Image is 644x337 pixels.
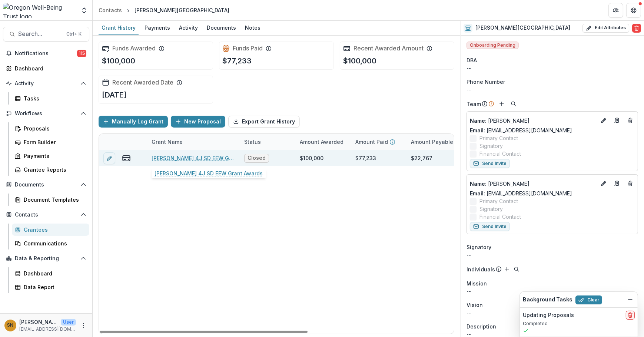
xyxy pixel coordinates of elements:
[479,134,518,142] span: Primary Contact
[142,21,173,35] a: Payments
[99,22,139,33] div: Grant History
[15,80,77,87] span: Activity
[406,134,462,150] div: Amount Payable
[295,138,348,146] div: Amount Awarded
[470,181,487,187] span: Name :
[24,152,83,160] div: Payments
[3,179,89,191] button: Open Documents
[470,118,487,124] span: Name :
[497,99,506,108] button: Add
[24,270,83,277] div: Dashboard
[467,243,491,251] span: Signatory
[470,180,596,188] p: [PERSON_NAME]
[343,55,376,66] p: $100,000
[470,222,510,231] button: Send Invite
[626,116,635,125] button: Deletes
[479,142,503,150] span: Signatory
[12,237,89,250] a: Communications
[411,154,432,162] div: $22,767
[12,281,89,293] a: Data Report
[502,265,511,274] button: Add
[479,213,521,221] span: Financial Contact
[204,22,239,33] div: Documents
[242,22,263,33] div: Notes
[15,65,83,72] div: Dashboard
[355,138,388,146] p: Amount Paid
[300,154,323,162] div: $100,000
[99,116,168,128] button: Manually Log Grant
[15,50,77,57] span: Notifications
[228,116,300,128] button: Export Grant History
[248,155,266,161] span: Closed
[96,5,125,16] a: Contacts
[204,21,239,35] a: Documents
[470,117,596,125] a: Name: [PERSON_NAME]
[12,150,89,162] a: Payments
[295,134,351,150] div: Amount Awarded
[355,154,376,162] div: $77,233
[176,21,201,35] a: Activity
[99,6,122,14] div: Contacts
[19,318,58,326] p: [PERSON_NAME]
[611,115,623,126] a: Go to contact
[24,166,83,174] div: Grantee Reports
[467,86,638,93] div: --
[147,134,240,150] div: Grant Name
[470,127,485,133] span: Email:
[523,312,574,318] h2: Updating Proposals
[19,326,76,333] p: [EMAIL_ADDRESS][DOMAIN_NAME]
[467,309,638,317] p: --
[103,152,115,164] button: edit
[3,27,89,42] button: Search...
[475,25,570,31] h2: [PERSON_NAME][GEOGRAPHIC_DATA]
[142,22,173,33] div: Payments
[467,287,638,295] p: --
[152,154,235,162] a: [PERSON_NAME] 4J SD EEW Grant Awards
[122,154,131,163] button: view-payments
[470,189,572,197] a: Email: [EMAIL_ADDRESS][DOMAIN_NAME]
[240,138,265,146] div: Status
[467,301,483,309] span: Vision
[112,79,173,86] h2: Recent Awarded Date
[470,117,596,125] p: [PERSON_NAME]
[611,178,623,189] a: Go to contact
[3,47,89,59] button: Notifications115
[24,283,83,291] div: Data Report
[61,319,76,326] p: User
[12,122,89,135] a: Proposals
[470,180,596,188] a: Name: [PERSON_NAME]
[18,30,62,37] span: Search...
[353,45,424,52] h2: Recent Awarded Amount
[608,3,623,18] button: Partners
[479,150,521,158] span: Financial Contact
[102,55,135,66] p: $100,000
[351,134,406,150] div: Amount Paid
[512,265,521,274] button: Search
[233,45,263,52] h2: Funds Paid
[79,321,88,330] button: More
[626,3,641,18] button: Get Help
[582,24,629,33] button: Edit Attributes
[242,21,263,35] a: Notes
[626,311,635,320] button: delete
[523,320,635,327] p: Completed
[599,116,608,125] button: Edit
[12,92,89,105] a: Tasks
[479,205,503,213] span: Signatory
[15,212,77,218] span: Contacts
[467,280,487,287] span: Mission
[102,89,127,100] p: [DATE]
[3,77,89,89] button: Open Activity
[470,190,485,196] span: Email:
[176,22,201,33] div: Activity
[470,159,510,168] button: Send Invite
[509,99,518,108] button: Search
[240,134,295,150] div: Status
[65,30,83,38] div: Ctrl + K
[12,163,89,176] a: Grantee Reports
[3,252,89,264] button: Open Data & Reporting
[12,136,89,148] a: Form Builder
